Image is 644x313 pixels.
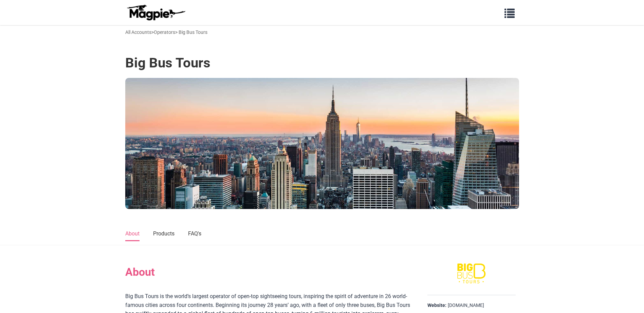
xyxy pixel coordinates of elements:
a: [DOMAIN_NAME] [448,302,484,309]
a: Products [153,227,174,241]
img: Big Bus Tours logo [438,262,505,285]
h2: About [125,266,410,278]
strong: Website: [427,302,446,309]
div: > > Big Bus Tours [125,28,207,36]
img: logo-ab69f6fb50320c5b225c76a69d11143b.png [125,4,186,21]
h1: Big Bus Tours [125,55,210,71]
a: Operators [154,29,175,35]
a: FAQ's [188,227,201,241]
img: Big Bus Tours banner [125,78,519,209]
a: All Accounts [125,29,151,35]
a: About [125,227,140,241]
